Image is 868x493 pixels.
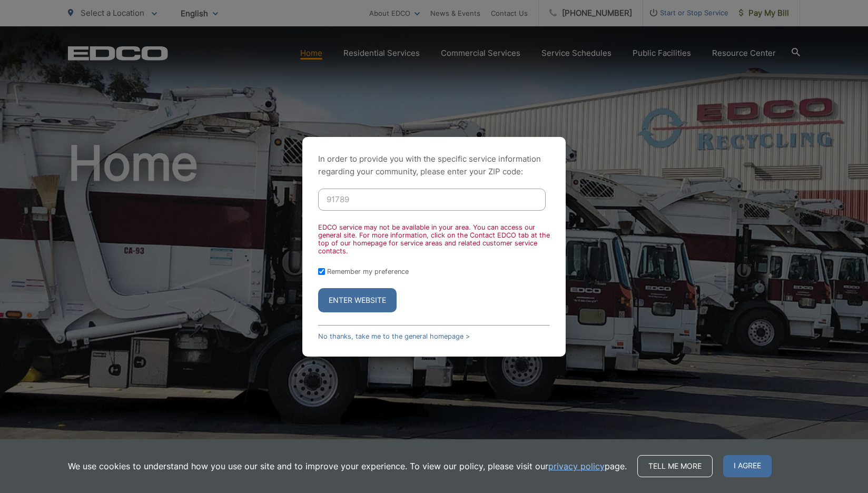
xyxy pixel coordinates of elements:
label: Remember my preference [327,268,409,275]
a: privacy policy [548,460,605,472]
span: I agree [723,455,772,477]
div: EDCO service may not be available in your area. You can access our general site. For more informa... [318,223,550,255]
button: Enter Website [318,288,397,312]
a: Tell me more [637,455,713,477]
p: In order to provide you with the specific service information regarding your community, please en... [318,153,550,178]
p: We use cookies to understand how you use our site and to improve your experience. To view our pol... [68,460,627,472]
a: No thanks, take me to the general homepage > [318,332,470,340]
input: Enter ZIP Code [318,189,546,211]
